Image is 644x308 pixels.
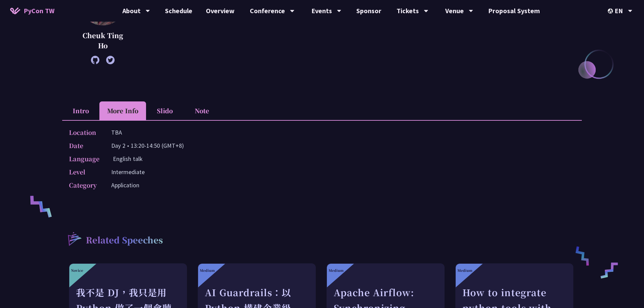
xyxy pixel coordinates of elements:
[10,7,20,14] img: Home icon of PyCon TW 2025
[608,8,615,14] img: Locale Icon
[111,180,139,190] p: Application
[183,101,220,120] li: Note
[86,234,163,247] p: Related Speeches
[69,141,98,150] p: Date
[329,268,343,273] div: Medium
[71,268,83,273] div: Novice
[62,101,99,120] li: Intro
[111,167,145,177] p: Intermediate
[69,180,98,190] p: Category
[146,101,183,120] li: Slido
[58,222,91,255] img: r3.8d01567.svg
[24,6,54,16] span: PyCon TW
[111,141,184,150] p: Day 2 • 13:20-14:50 (GMT+8)
[200,268,215,273] div: Medium
[69,154,99,164] p: Language
[113,154,143,164] p: English talk
[3,2,61,19] a: PyCon TW
[69,127,98,137] p: Location
[111,127,122,137] p: TBA
[99,101,146,120] li: More Info
[79,30,126,51] p: Cheuk Ting Ho
[69,167,98,177] p: Level
[457,268,472,273] div: Medium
